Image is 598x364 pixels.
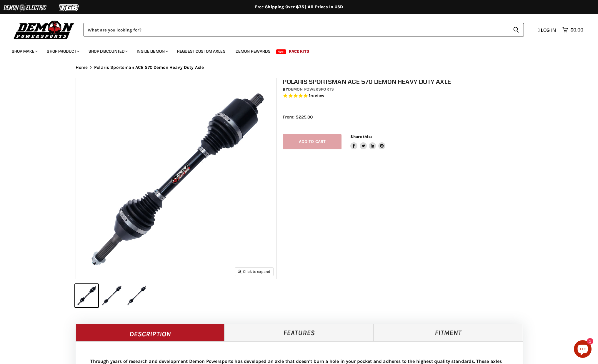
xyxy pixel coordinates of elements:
img: IMAGE [76,78,276,279]
span: Click to expand [238,269,270,274]
a: Log in [535,27,559,33]
inbox-online-store-chat: Shopify online store chat [572,340,593,359]
span: $0.00 [570,27,583,33]
input: Search [84,23,508,36]
span: Polaris Sportsman ACE 570 Demon Heavy Duty Axle [94,65,204,70]
span: 1 reviews [309,93,324,98]
span: From: $225.00 [283,114,313,120]
a: Shop Discounted [84,45,131,57]
a: Shop Make [7,45,41,57]
span: review [310,93,324,98]
img: Demon Powersports [12,19,76,40]
a: Demon Powersports [288,87,334,92]
aside: Share this: [350,134,385,150]
img: Demon Electric Logo 2 [3,2,47,13]
button: IMAGE thumbnail [125,284,148,307]
h1: Polaris Sportsman ACE 570 Demon Heavy Duty Axle [283,78,529,85]
a: Race Kits [284,45,314,57]
button: IMAGE thumbnail [75,284,98,307]
nav: Breadcrumbs [64,65,534,70]
a: Home [76,65,88,70]
form: Product [84,23,524,36]
img: TGB Logo 2 [47,2,91,13]
a: Inside Demon [132,45,171,57]
a: Description [76,324,225,341]
a: Demon Rewards [231,45,275,57]
a: Fitment [374,324,523,341]
span: Rated 5.0 out of 5 stars 1 reviews [283,93,529,99]
a: Features [224,324,374,341]
a: Request Custom Axles [173,45,230,57]
button: IMAGE thumbnail [100,284,123,307]
button: Search [508,23,524,36]
ul: Main menu [7,43,582,57]
div: Free Shipping Over $75 | All Prices In USD [64,4,534,10]
div: by [283,86,529,93]
span: Log in [541,27,556,33]
a: $0.00 [559,26,586,34]
a: Shop Product [42,45,83,57]
span: Share this: [350,134,372,139]
button: Click to expand [235,268,273,275]
span: New! [276,49,286,54]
